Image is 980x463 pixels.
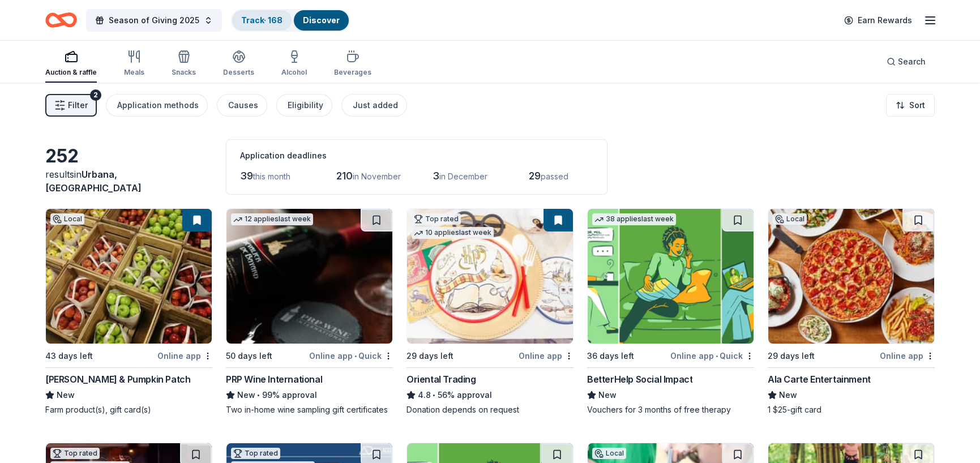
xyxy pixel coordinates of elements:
span: 3 [433,170,439,182]
div: Top rated [412,213,461,225]
img: Image for BetterHelp Social Impact [588,209,754,344]
div: 43 days left [45,349,93,363]
div: Eligibility [288,98,323,112]
div: 36 days left [587,349,634,363]
span: passed [541,172,568,181]
button: Track· 168Discover [231,9,350,32]
div: 29 days left [406,349,453,363]
span: New [598,388,617,402]
div: Online app [157,349,212,363]
div: 2 [90,89,101,101]
a: Image for BetterHelp Social Impact38 applieslast week36 days leftOnline app•QuickBetterHelp Socia... [587,208,754,415]
span: 210 [336,170,353,182]
div: 29 days left [768,349,815,363]
div: Snacks [172,68,196,77]
span: this month [253,172,290,181]
div: Two in-home wine sampling gift certificates [226,404,393,415]
div: Local [50,213,84,225]
div: Alcohol [281,68,307,77]
a: Image for Ala Carte EntertainmentLocal29 days leftOnline appAla Carte EntertainmentNew1 $25-gift ... [768,208,935,415]
span: Season of Giving 2025 [109,14,199,27]
div: Donation depends on request [406,404,574,415]
div: Application deadlines [240,149,593,162]
div: Top rated [50,448,100,459]
div: PRP Wine International [226,372,322,386]
div: Local [592,448,626,459]
button: Filter2 [45,94,97,117]
button: Meals [124,45,144,83]
a: Image for Curtis Orchard & Pumpkin PatchLocal43 days leftOnline app[PERSON_NAME] & Pumpkin PatchN... [45,208,212,415]
span: in [45,169,142,194]
a: Discover [303,15,340,25]
div: 56% approval [406,388,574,402]
span: 4.8 [418,388,431,402]
button: Auction & raffle [45,45,97,83]
button: Eligibility [276,94,332,117]
button: Causes [217,94,267,117]
a: Track· 168 [241,15,283,25]
div: Meals [124,68,144,77]
img: Image for Curtis Orchard & Pumpkin Patch [46,209,212,344]
button: Season of Giving 2025 [86,9,222,32]
span: Urbana, [GEOGRAPHIC_DATA] [45,169,142,194]
a: Image for PRP Wine International12 applieslast week50 days leftOnline app•QuickPRP Wine Internati... [226,208,393,415]
div: 50 days left [226,349,272,363]
img: Image for Ala Carte Entertainment [768,209,934,344]
div: Local [773,213,807,225]
div: Vouchers for 3 months of free therapy [587,404,754,415]
div: BetterHelp Social Impact [587,372,692,386]
span: New [237,388,255,402]
img: Image for Oriental Trading [407,209,573,344]
button: Just added [341,94,407,117]
div: Online app Quick [670,349,754,363]
div: Application methods [117,98,199,112]
div: 1 $25-gift card [768,404,935,415]
span: • [433,391,435,400]
div: Oriental Trading [406,372,476,386]
span: in November [353,172,401,181]
div: Ala Carte Entertainment [768,372,871,386]
div: Farm product(s), gift card(s) [45,404,212,415]
a: Image for Oriental TradingTop rated10 applieslast week29 days leftOnline appOriental Trading4.8•5... [406,208,574,415]
button: Alcohol [281,45,307,83]
button: Sort [886,94,935,117]
div: Online app Quick [309,349,393,363]
div: 12 applies last week [231,213,313,225]
div: Just added [353,98,398,112]
span: 29 [529,170,541,182]
div: 38 applies last week [592,213,676,225]
a: Earn Rewards [837,10,919,31]
div: Online app [880,349,935,363]
img: Image for PRP Wine International [226,209,392,344]
div: Online app [519,349,574,363]
div: Auction & raffle [45,68,97,77]
span: New [779,388,797,402]
div: Causes [228,98,258,112]
button: Desserts [223,45,254,83]
button: Beverages [334,45,371,83]
span: • [354,351,357,361]
div: 99% approval [226,388,393,402]
div: results [45,168,212,195]
div: Beverages [334,68,371,77]
button: Snacks [172,45,196,83]
div: 10 applies last week [412,227,494,239]
span: Sort [909,98,925,112]
span: 39 [240,170,253,182]
span: Filter [68,98,88,112]
span: • [716,351,718,361]
div: 252 [45,145,212,168]
span: in December [439,172,487,181]
span: New [57,388,75,402]
div: [PERSON_NAME] & Pumpkin Patch [45,372,190,386]
span: • [257,391,260,400]
span: Search [898,55,926,68]
div: Top rated [231,448,280,459]
div: Desserts [223,68,254,77]
a: Home [45,7,77,33]
button: Search [878,50,935,73]
button: Application methods [106,94,208,117]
